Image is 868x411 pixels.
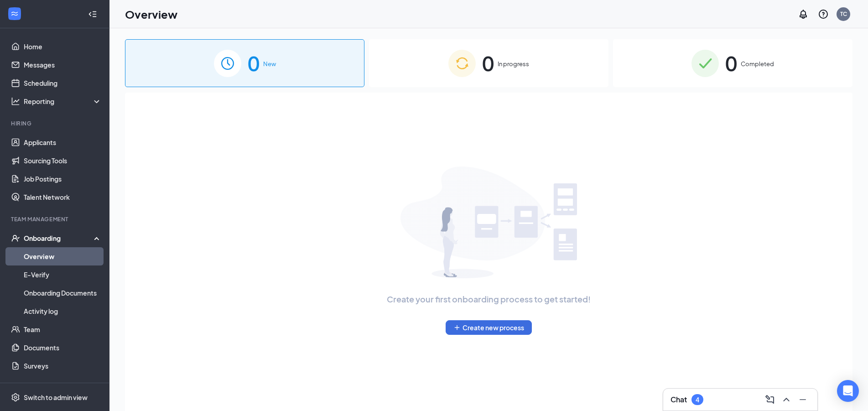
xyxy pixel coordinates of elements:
a: Onboarding Documents [24,284,102,302]
div: Switch to admin view [24,393,88,402]
button: PlusCreate new process [446,320,532,335]
a: Scheduling [24,74,102,92]
span: Create your first onboarding process to get started! [387,293,591,306]
svg: ComposeMessage [764,394,775,405]
h1: Overview [125,6,177,22]
div: TC [840,10,847,18]
a: Overview [24,247,102,265]
svg: QuestionInfo [818,9,829,20]
div: Hiring [11,120,100,127]
div: Onboarding [24,234,94,243]
svg: Minimize [797,394,808,405]
button: ChevronUp [779,392,794,407]
svg: WorkstreamLogo [10,9,19,18]
svg: UserCheck [11,234,20,243]
span: 0 [248,47,260,79]
a: Activity log [24,302,102,320]
a: Job Postings [24,170,102,188]
span: Completed [741,59,774,68]
a: Talent Network [24,188,102,206]
span: 0 [482,47,494,79]
a: Sourcing Tools [24,151,102,170]
div: Reporting [24,97,102,106]
div: Open Intercom Messenger [837,380,859,402]
svg: Plus [453,324,461,331]
button: ComposeMessage [763,392,777,407]
div: Team Management [11,215,100,223]
a: Documents [24,338,102,357]
a: Team [24,320,102,338]
a: E-Verify [24,265,102,284]
h3: Chat [670,395,687,405]
svg: ChevronUp [781,394,792,405]
svg: Settings [11,393,20,402]
svg: Collapse [88,10,97,19]
button: Minimize [795,392,810,407]
span: New [263,59,276,68]
a: Home [24,37,102,56]
svg: Notifications [798,9,809,20]
span: In progress [498,59,529,68]
a: Applicants [24,133,102,151]
div: 4 [696,396,699,404]
a: Messages [24,56,102,74]
svg: Analysis [11,97,20,106]
a: Surveys [24,357,102,375]
span: 0 [725,47,737,79]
